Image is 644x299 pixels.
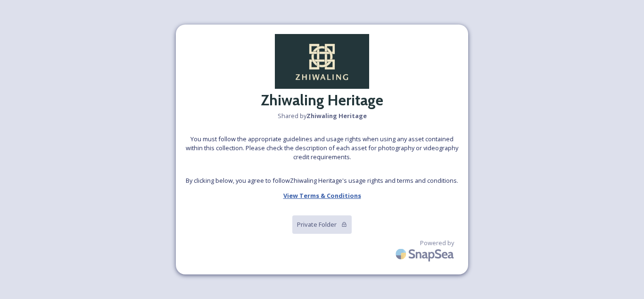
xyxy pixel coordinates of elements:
img: SnapSea Logo [393,243,459,265]
span: By clicking below, you agree to follow Zhiwaling Heritage 's usage rights and terms and conditions. [186,176,458,185]
span: Powered by [420,239,454,248]
span: Shared by [278,111,367,120]
a: View Terms & Conditions [283,190,361,201]
img: Screenshot%202025-04-29%20at%2011.04.11.png [275,34,369,89]
strong: Zhiwaling Heritage [306,111,367,120]
button: Private Folder [292,215,352,234]
span: You must follow the appropriate guidelines and usage rights when using any asset contained within... [185,135,459,162]
h2: Zhiwaling Heritage [261,89,383,111]
strong: View Terms & Conditions [283,191,361,200]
